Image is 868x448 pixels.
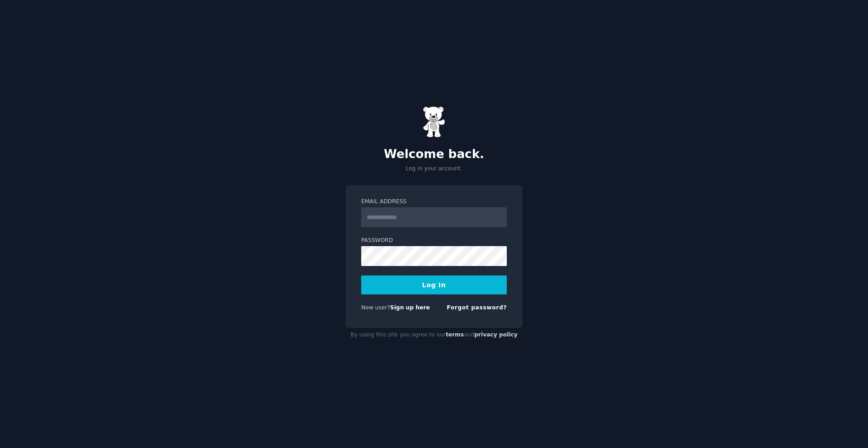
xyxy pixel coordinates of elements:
a: Sign up here [390,304,430,311]
div: By using this site you agree to our and [345,328,523,342]
label: Password [361,237,507,245]
img: Gummy Bear [423,106,445,138]
a: privacy policy [474,331,518,338]
label: Email Address [361,198,507,206]
h2: Welcome back. [345,147,523,162]
p: Log in your account. [345,165,523,173]
a: Forgot password? [447,304,507,311]
span: New user? [361,304,390,311]
button: Log In [361,275,507,294]
a: terms [446,331,464,338]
